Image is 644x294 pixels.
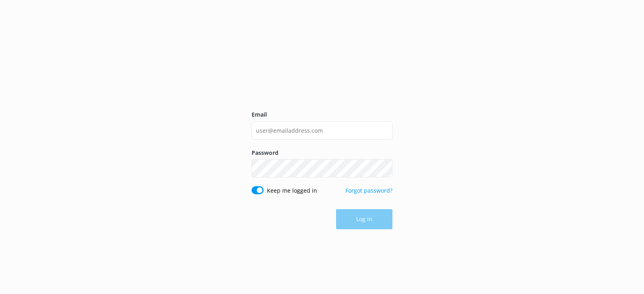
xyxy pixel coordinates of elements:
[252,148,392,157] label: Password
[267,186,317,195] label: Keep me logged in
[252,121,392,140] input: user@emailaddress.com
[345,187,392,194] a: Forgot password?
[252,110,392,119] label: Email
[376,160,392,177] button: Show password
